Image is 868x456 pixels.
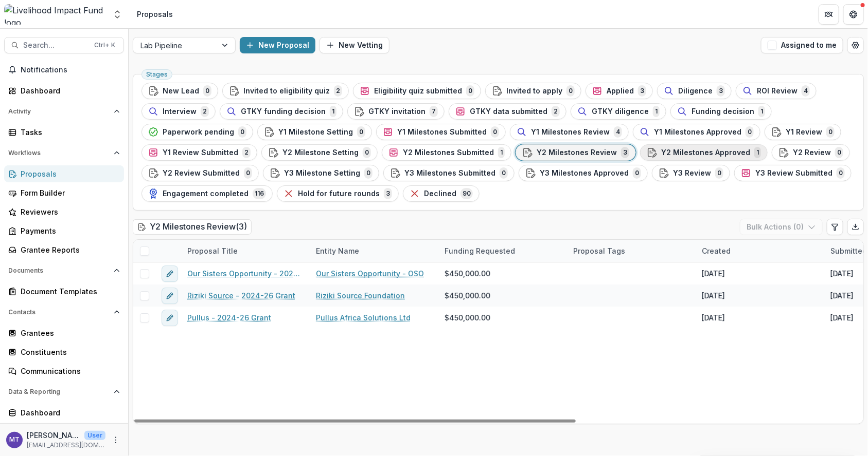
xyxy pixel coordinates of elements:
[802,85,810,97] span: 4
[567,240,696,262] div: Proposal Tags
[21,85,116,96] div: Dashboard
[786,128,822,137] span: Y1 Review
[238,126,246,138] span: 0
[334,85,342,97] span: 2
[141,165,259,181] button: Y2 Review Submitted0
[4,184,124,201] a: Form Builder
[21,244,116,255] div: Grantee Reports
[830,268,854,279] div: [DATE]
[470,107,547,116] span: GTKY data submitted
[261,144,378,161] button: Y2 Milestone Setting0
[702,290,725,301] div: [DATE]
[162,265,178,282] button: edit
[316,290,405,301] a: Riziki Source Foundation
[498,147,505,158] span: 1
[633,124,760,140] button: Y1 Milestones Approved0
[257,124,372,140] button: Y1 Milestone Setting0
[187,290,295,301] a: Riziki Source - 2024-26 Grant
[670,103,772,120] button: Funding decision1
[4,124,124,141] a: Tasks
[4,325,124,341] a: Grantees
[8,108,110,115] span: Activity
[382,144,511,161] button: Y2 Milestones Submitted1
[21,168,116,179] div: Proposals
[383,165,515,181] button: Y3 Milestones Submitted0
[793,148,831,157] span: Y2 Review
[827,219,843,235] button: Edit table settings
[241,107,326,116] span: GTKY funding decision
[4,384,124,400] button: Open Data & Reporting
[277,185,399,202] button: Hold for future rounds3
[181,240,310,262] div: Proposal Title
[376,124,506,140] button: Y1 Milestones Submitted0
[758,106,765,117] span: 1
[847,219,864,235] button: Export table data
[531,128,610,137] span: Y1 Milestones Review
[23,41,88,50] span: Search...
[84,431,105,440] p: User
[278,128,353,137] span: Y1 Milestone Setting
[397,128,487,137] span: Y1 Milestones Submitted
[282,148,359,157] span: Y2 Milestone Setting
[21,66,120,74] span: Notifications
[21,225,116,236] div: Payments
[430,106,438,117] span: 7
[717,85,725,97] span: 3
[673,169,711,178] span: Y3 Review
[21,347,116,357] div: Constituents
[357,126,365,138] span: 0
[384,188,392,199] span: 3
[363,147,371,158] span: 0
[403,148,494,157] span: Y2 Milestones Submitted
[284,169,360,178] span: Y3 Milestone Setting
[8,267,110,274] span: Documents
[220,103,343,120] button: GTKY funding decision1
[133,7,177,22] nav: breadcrumb
[403,185,480,202] button: Declined90
[163,148,238,157] span: Y1 Review Submitted
[830,312,854,323] div: [DATE]
[657,83,732,99] button: Diligence3
[819,4,839,25] button: Partners
[696,240,824,262] div: Created
[4,103,124,120] button: Open Activity
[27,430,80,441] p: [PERSON_NAME]
[571,103,666,120] button: GTKY diligence1
[438,245,521,256] div: Funding Requested
[843,4,864,25] button: Get Help
[141,124,253,140] button: Paperwork pending0
[466,85,474,97] span: 0
[740,219,823,235] button: Bulk Actions (0)
[21,206,116,217] div: Reviewers
[847,37,864,53] button: Open table manager
[263,165,379,181] button: Y3 Milestone Setting0
[755,169,832,178] span: Y3 Review Submitted
[203,85,211,97] span: 0
[187,268,304,279] a: Our Sisters Opportunity - 2024-26 Grant
[516,144,636,161] button: Y2 Milestones Review3
[27,441,105,450] p: [EMAIL_ADDRESS][DOMAIN_NAME]
[243,87,330,96] span: Invited to eligibility quiz
[163,107,197,116] span: Interview
[653,106,660,117] span: 1
[110,434,122,446] button: More
[240,37,315,53] button: New Proposal
[4,145,124,161] button: Open Workflows
[460,188,473,199] span: 90
[146,71,168,78] span: Stages
[353,83,481,99] button: Eligibility quiz submitted0
[537,148,617,157] span: Y2 Milestones Review
[21,366,116,376] div: Communications
[772,144,850,161] button: Y2 Review0
[826,126,835,138] span: 0
[21,328,116,338] div: Grantees
[715,167,723,179] span: 0
[678,87,713,96] span: Diligence
[347,103,445,120] button: GTKY invitation7
[552,106,560,117] span: 2
[163,87,199,96] span: New Lead
[310,245,365,256] div: Entity Name
[181,245,244,256] div: Proposal Title
[404,169,495,178] span: Y3 Milestones Submitted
